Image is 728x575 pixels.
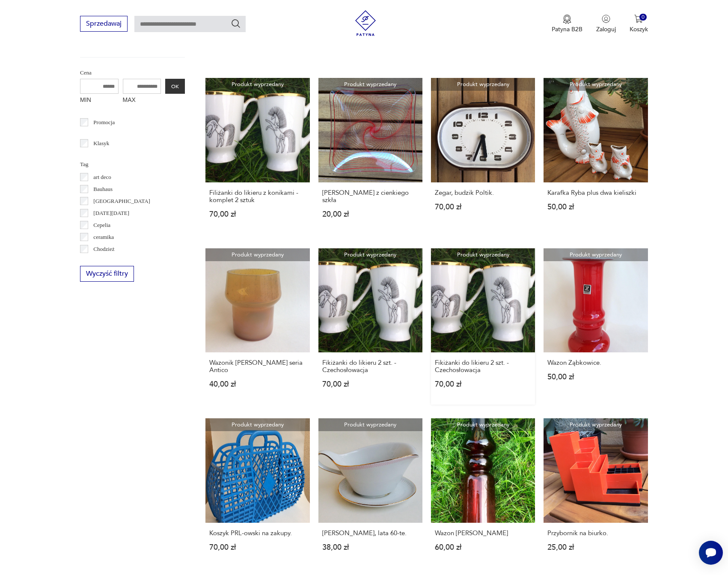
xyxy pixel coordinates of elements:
p: Klasyk [93,139,109,148]
h3: Koszyk PRL-owski na zakupy. [209,530,306,537]
p: Tag [80,160,185,169]
h3: Karafka Ryba plus dwa kieliszki [547,189,644,197]
button: Wyczyść filtry [80,266,134,282]
label: MIN [80,94,119,107]
p: 70,00 zł [209,544,306,551]
img: Patyna - sklep z meblami i dekoracjami vintage [353,10,378,36]
p: 60,00 zł [435,544,531,551]
button: Sprzedawaj [80,16,128,32]
img: Ikona koszyka [634,15,643,23]
a: Produkt wyprzedanyKarafka Ryba plus dwa kieliszkiKarafka Ryba plus dwa kieliszki50,00 zł [544,78,648,234]
label: MAX [123,94,161,107]
p: Ćmielów [93,256,114,266]
p: art deco [93,173,111,182]
p: [GEOGRAPHIC_DATA] [93,197,150,206]
h3: Przybornik na biurko. [547,530,644,537]
a: Produkt wyprzedanySosjerka Karolina, lata 60-te.[PERSON_NAME], lata 60-te.38,00 zł [318,418,422,567]
img: Ikonka użytkownika [602,15,610,23]
a: Produkt wyprzedanyTalerzyki z cienkiego szkła[PERSON_NAME] z cienkiego szkła20,00 zł [318,78,422,234]
a: Produkt wyprzedanyKoszyk PRL-owski na zakupy.Koszyk PRL-owski na zakupy.70,00 zł [205,418,309,567]
a: Produkt wyprzedanyZegar, budzik Poltik.Zegar, budzik Poltik.70,00 zł [431,78,535,234]
p: 50,00 zł [547,203,644,211]
h3: Fikiżanki do likieru 2 szt. -Czechosłowacja [435,359,531,374]
h3: Zegar, budzik Poltik. [435,189,531,197]
h3: [PERSON_NAME] z cienkiego szkła [322,189,419,204]
p: 70,00 zł [435,203,531,211]
div: 0 [639,14,647,21]
a: Produkt wyprzedanyFikiżanki do likieru 2 szt. -CzechosłowacjaFikiżanki do likieru 2 szt. -Czechos... [431,248,535,405]
button: Zaloguj [596,15,616,33]
h3: Fikiżanki do likieru 2 szt. -Czechosłowacja [322,359,419,374]
h3: Wazon Ząbkowice. [547,359,644,366]
p: Patyna B2B [552,25,582,33]
p: Cepelia [93,220,110,230]
button: Szukaj [231,18,241,29]
a: Ikona medaluPatyna B2B [552,15,582,33]
a: Produkt wyprzedanyFiliżanki do likieru z konikami - komplet 2 sztukFiliżanki do likieru z konikam... [205,78,309,234]
p: 70,00 zł [322,381,419,388]
button: OK [165,79,185,94]
button: 0Koszyk [630,15,648,33]
p: 50,00 zł [547,373,644,381]
p: 38,00 zł [322,544,419,551]
h3: Wazon [PERSON_NAME] [435,530,531,537]
p: 25,00 zł [547,544,644,551]
p: 70,00 zł [209,211,306,218]
p: [DATE][DATE] [93,209,129,218]
a: Produkt wyprzedanyWazonik Z. Horbowy seria AnticoWazonik [PERSON_NAME] seria Antico40,00 zł [205,248,309,405]
p: 70,00 zł [435,381,531,388]
p: Cena [80,68,185,77]
p: ceramika [93,232,114,242]
p: Chodzież [93,244,114,254]
iframe: Smartsupp widget button [699,541,723,565]
h3: Filiżanki do likieru z konikami - komplet 2 sztuk [209,189,306,204]
p: 20,00 zł [322,211,419,218]
a: Sprzedawaj [80,21,128,27]
img: Ikona medalu [563,15,571,24]
button: Patyna B2B [552,15,582,33]
h3: [PERSON_NAME], lata 60-te. [322,530,419,537]
h3: Wazonik [PERSON_NAME] seria Antico [209,359,306,374]
a: Produkt wyprzedanyWazon Ząbkowice.Wazon Ząbkowice.50,00 zł [544,248,648,405]
p: Koszyk [630,25,648,33]
p: Promocja [93,118,115,127]
p: 40,00 zł [209,381,306,388]
a: Produkt wyprzedanyWazon Zbigniewa HorbowegoWazon [PERSON_NAME]60,00 zł [431,418,535,567]
a: Produkt wyprzedanyPrzybornik na biurko.Przybornik na biurko.25,00 zł [544,418,648,567]
p: Zaloguj [596,25,616,33]
a: Produkt wyprzedanyFikiżanki do likieru 2 szt. -CzechosłowacjaFikiżanki do likieru 2 szt. -Czechos... [318,248,422,405]
p: Bauhaus [93,185,113,194]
